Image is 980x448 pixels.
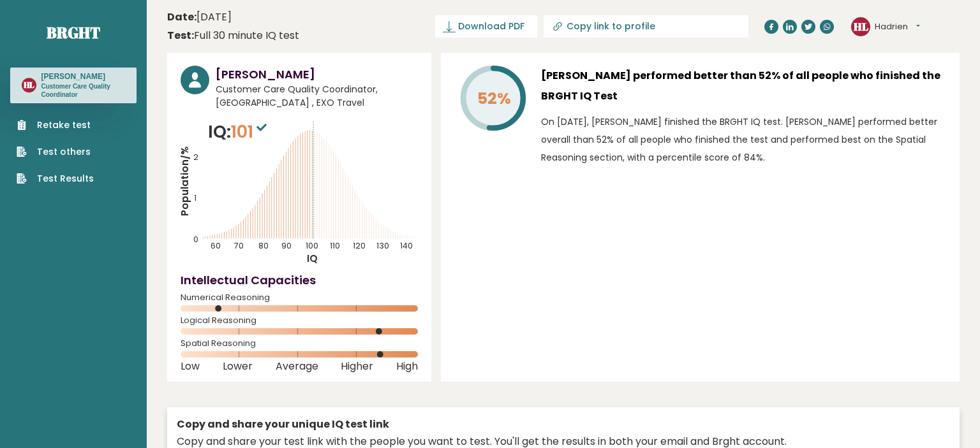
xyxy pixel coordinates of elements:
span: Spatial Reasoning [181,341,418,346]
tspan: 1 [194,193,197,204]
tspan: 100 [306,240,318,251]
span: Logical Reasoning [181,318,418,323]
h3: [PERSON_NAME] [216,66,418,83]
span: Higher [341,364,373,369]
time: [DATE] [167,10,232,25]
b: Date: [167,10,197,24]
tspan: Population/% [178,147,191,216]
tspan: IQ [308,252,318,265]
div: Full 30 minute IQ test [167,28,299,43]
button: Hadrien [875,20,920,33]
tspan: 52% [477,87,511,110]
span: Customer Care Quality Coordinator, [GEOGRAPHIC_DATA] , EXO Travel [216,83,418,110]
a: Brght [47,22,100,43]
tspan: 0 [193,235,198,245]
span: High [396,364,418,369]
b: Test: [167,28,194,43]
span: 101 [231,120,270,143]
span: Lower [223,364,253,369]
tspan: 90 [282,240,292,251]
a: Test Results [17,172,94,185]
span: Numerical Reasoning [181,295,418,300]
h4: Intellectual Capacities [181,271,418,289]
p: Customer Care Quality Coordinator [41,82,125,99]
tspan: 60 [211,240,221,251]
span: Average [276,364,318,369]
a: Test others [17,145,94,159]
h3: [PERSON_NAME] [41,71,125,82]
tspan: 120 [353,240,366,251]
a: Retake test [17,119,94,132]
p: IQ: [208,119,270,145]
span: Download PDF [458,20,524,33]
div: Copy and share your unique IQ test link [177,417,950,432]
text: HL [24,80,35,91]
tspan: 110 [330,240,341,251]
tspan: 70 [234,240,244,251]
tspan: 130 [376,240,389,251]
span: Low [181,364,200,369]
p: On [DATE], [PERSON_NAME] finished the BRGHT IQ test. [PERSON_NAME] performed better overall than ... [541,113,946,166]
tspan: 2 [193,152,198,163]
tspan: 140 [401,240,413,251]
h3: [PERSON_NAME] performed better than 52% of all people who finished the BRGHT IQ Test [541,66,946,106]
text: HL [854,18,868,33]
a: Download PDF [435,15,537,38]
tspan: 80 [258,240,269,251]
